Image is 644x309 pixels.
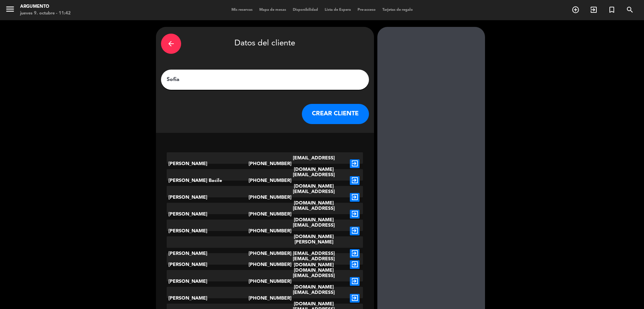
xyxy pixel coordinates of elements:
[167,203,249,226] div: [PERSON_NAME]
[350,227,360,235] i: exit_to_app
[228,8,256,12] span: Mis reservas
[249,152,281,175] div: [PHONE_NUMBER]
[350,176,360,185] i: exit_to_app
[167,253,249,276] div: [PERSON_NAME]
[20,10,71,17] div: jueves 9. octubre - 11:42
[350,210,360,219] i: exit_to_app
[167,169,249,192] div: [PERSON_NAME] Bacile
[350,159,360,168] i: exit_to_app
[249,220,281,242] div: [PHONE_NUMBER]
[281,236,346,271] div: [PERSON_NAME][EMAIL_ADDRESS][DOMAIN_NAME]
[5,4,15,16] button: menu
[281,169,346,192] div: [EMAIL_ADDRESS][DOMAIN_NAME]
[379,8,416,12] span: Tarjetas de regalo
[167,270,249,293] div: [PERSON_NAME]
[350,277,360,286] i: exit_to_app
[281,220,346,242] div: [EMAIL_ADDRESS][DOMAIN_NAME]
[281,152,346,175] div: [EMAIL_ADDRESS][DOMAIN_NAME]
[249,203,281,226] div: [PHONE_NUMBER]
[161,32,369,55] div: Datos del cliente
[167,186,249,209] div: [PERSON_NAME]
[281,270,346,293] div: [EMAIL_ADDRESS][DOMAIN_NAME]
[350,260,360,269] i: exit_to_app
[302,104,369,124] button: CREAR CLIENTE
[321,8,354,12] span: Lista de Espera
[20,3,71,10] div: Argumento
[249,186,281,209] div: [PHONE_NUMBER]
[350,294,360,303] i: exit_to_app
[167,220,249,242] div: [PERSON_NAME]
[281,186,346,209] div: [EMAIL_ADDRESS][DOMAIN_NAME]
[256,8,289,12] span: Mapa de mesas
[281,253,346,276] div: [EMAIL_ADDRESS][DOMAIN_NAME]
[350,249,360,258] i: exit_to_app
[167,40,175,48] i: arrow_back
[626,6,634,14] i: search
[167,236,249,271] div: [PERSON_NAME]
[249,253,281,276] div: [PHONE_NUMBER]
[166,75,364,84] input: Escriba nombre, correo electrónico o número de teléfono...
[249,270,281,293] div: [PHONE_NUMBER]
[167,152,249,175] div: [PERSON_NAME]
[281,203,346,226] div: [EMAIL_ADDRESS][DOMAIN_NAME]
[289,8,321,12] span: Disponibilidad
[350,193,360,202] i: exit_to_app
[572,6,580,14] i: add_circle_outline
[354,8,379,12] span: Pre-acceso
[249,169,281,192] div: [PHONE_NUMBER]
[608,6,616,14] i: turned_in_not
[590,6,598,14] i: exit_to_app
[249,236,281,271] div: [PHONE_NUMBER]
[5,4,15,14] i: menu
